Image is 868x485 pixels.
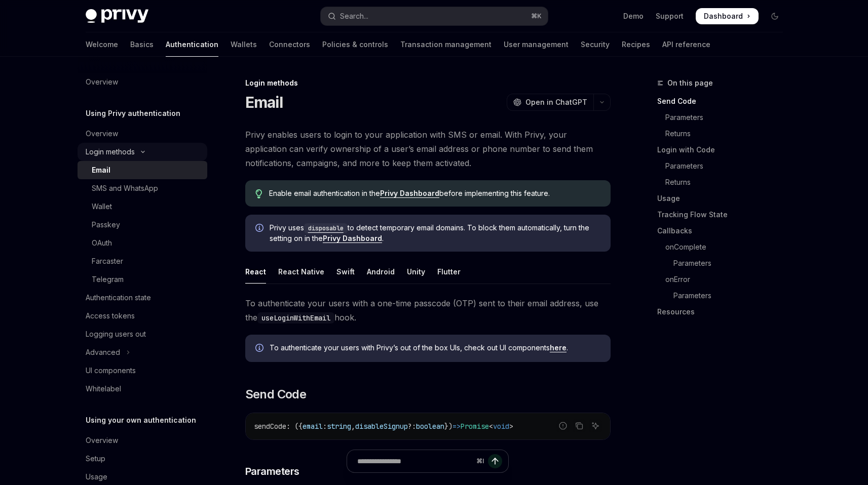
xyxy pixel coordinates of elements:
[92,273,124,286] div: Telegram
[657,158,791,174] a: Parameters
[303,422,323,431] span: email
[657,288,791,304] a: Parameters
[269,32,310,57] a: Connectors
[245,386,307,402] span: Send Code
[357,450,472,472] input: Ask a question...
[270,223,600,244] span: Privy uses to detect temporary email domains. To block them automatically, turn the setting on in...
[704,11,743,21] span: Dashboard
[657,223,791,239] a: Callbacks
[269,188,600,198] span: Enable email authentication in the before implementing this feature.
[667,77,713,89] span: On this page
[696,8,759,24] a: Dashboard
[327,422,351,431] span: string
[657,93,791,109] a: Send Code
[323,234,382,243] a: Privy Dashboard
[525,97,587,107] span: Open in ChatGPT
[245,296,611,325] span: To authenticate your users with a one-time passcode (OTP) sent to their email address, use the hook.
[400,32,492,57] a: Transaction management
[657,304,791,320] a: Resources
[509,422,513,431] span: >
[86,128,118,140] div: Overview
[78,289,207,307] a: Authentication state
[351,422,355,431] span: ,
[504,32,569,57] a: User management
[657,190,791,207] a: Usage
[488,454,502,468] button: Send message
[92,237,112,249] div: OAuth
[245,93,283,111] h1: Email
[86,328,146,340] div: Logging users out
[78,143,207,161] button: Toggle Login methods section
[166,32,218,57] a: Authentication
[86,9,148,23] img: dark logo
[257,312,334,324] code: useLoginWithEmail
[270,343,600,353] span: To authenticate your users with Privy’s out of the box UIs, check out UI components .
[657,174,791,190] a: Returns
[78,307,207,325] a: Access tokens
[92,182,158,194] div: SMS and WhatsApp
[589,419,602,432] button: Ask AI
[556,419,570,432] button: Report incorrect code
[255,224,266,234] svg: Info
[323,422,327,431] span: :
[86,107,180,119] h5: Using Privy authentication
[78,361,207,380] a: UI components
[322,32,388,57] a: Policies & controls
[78,179,207,197] a: SMS and WhatsApp
[92,164,110,176] div: Email
[340,10,368,22] div: Search...
[286,422,303,431] span: : ({
[662,32,710,57] a: API reference
[336,260,355,284] div: Swift
[767,8,783,24] button: Toggle dark mode
[321,7,548,25] button: Open search
[452,422,461,431] span: =>
[78,161,207,179] a: Email
[254,422,286,431] span: sendCode
[255,344,266,354] svg: Info
[86,453,105,465] div: Setup
[78,125,207,143] a: Overview
[304,223,348,233] code: disposable
[278,260,324,284] div: React Native
[86,32,118,57] a: Welcome
[444,422,452,431] span: })
[78,325,207,343] a: Logging users out
[531,12,542,20] span: ⌘ K
[86,146,135,158] div: Login methods
[78,380,207,398] a: Whitelabel
[304,223,348,232] a: disposable
[86,365,136,377] div: UI components
[622,32,650,57] a: Recipes
[92,219,120,231] div: Passkey
[86,76,118,88] div: Overview
[130,32,154,57] a: Basics
[231,32,257,57] a: Wallets
[78,73,207,91] a: Overview
[86,434,118,447] div: Overview
[657,142,791,158] a: Login with Code
[493,422,509,431] span: void
[86,292,151,304] div: Authentication state
[78,450,207,468] a: Setup
[78,252,207,270] a: Farcaster
[657,207,791,223] a: Tracking Flow State
[581,32,610,57] a: Security
[623,11,644,21] a: Demo
[656,11,684,21] a: Support
[489,422,493,431] span: <
[78,234,207,252] a: OAuth
[92,200,112,213] div: Wallet
[367,260,395,284] div: Android
[408,422,416,431] span: ?:
[255,189,262,198] svg: Tip
[657,239,791,255] a: onComplete
[657,255,791,271] a: Parameters
[245,128,611,170] span: Privy enables users to login to your application with SMS or email. With Privy, your application ...
[507,94,593,111] button: Open in ChatGPT
[550,343,567,352] a: here
[78,343,207,361] button: Toggle Advanced section
[78,270,207,289] a: Telegram
[573,419,586,432] button: Copy the contents from the code block
[92,255,123,267] div: Farcaster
